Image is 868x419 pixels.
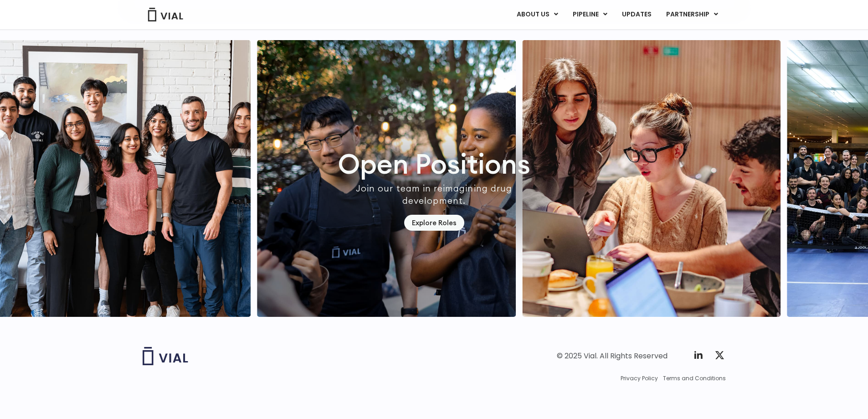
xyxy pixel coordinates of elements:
[143,347,188,365] img: Vial logo wih "Vial" spelled out
[522,40,781,317] div: 2 / 7
[565,7,614,22] a: PIPELINEMenu Toggle
[257,40,516,317] div: 1 / 7
[615,7,658,22] a: UPDATES
[147,8,184,21] img: Vial Logo
[663,374,726,383] a: Terms and Conditions
[557,351,668,361] div: © 2025 Vial. All Rights Reserved
[257,40,516,317] img: http://Group%20of%20people%20smiling%20wearing%20aprons
[659,7,725,22] a: PARTNERSHIPMenu Toggle
[509,7,565,22] a: ABOUT USMenu Toggle
[404,215,464,231] a: Explore Roles
[621,374,658,383] a: Privacy Policy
